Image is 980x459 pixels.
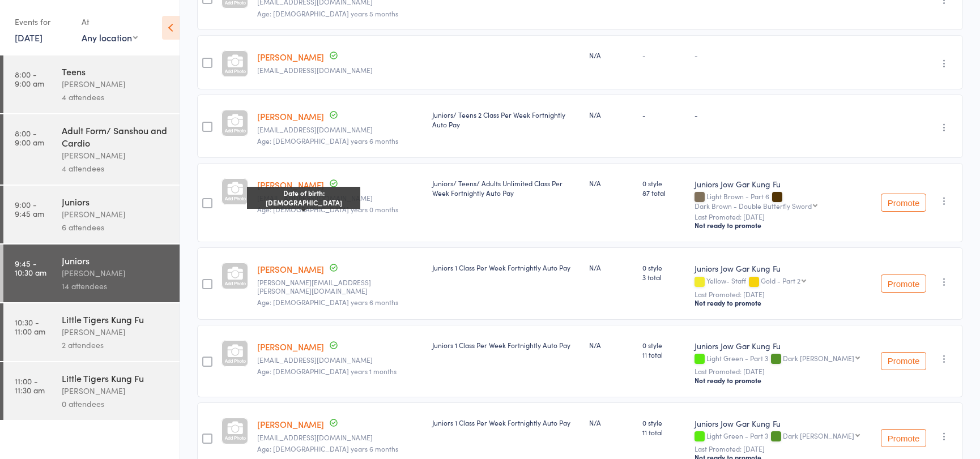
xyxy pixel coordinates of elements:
span: 87 total [642,188,686,198]
div: Juniors 1 Class Per Week Fortnightly Auto Pay [432,263,580,272]
div: Teens [62,65,170,78]
div: - [642,50,686,60]
div: Juniors 1 Class Per Week Fortnightly Auto Pay [432,418,580,427]
div: [PERSON_NAME] [62,78,170,91]
div: [PERSON_NAME] [62,149,170,162]
div: 2 attendees [62,338,170,351]
div: 0 attendees [62,397,170,410]
span: 11 total [642,350,686,359]
div: - [694,50,872,60]
div: - [642,110,686,119]
div: N/A [589,110,633,119]
div: Little Tigers Kung Fu [62,313,170,325]
a: 9:45 -10:30 amJuniors[PERSON_NAME]14 attendees [3,244,180,302]
div: Juniors Jow Gar Kung Fu [694,263,872,274]
div: 4 attendees [62,162,170,175]
small: ranaumair946@yahoo.com [257,126,423,134]
div: Gold - Part 2 [761,277,800,284]
div: At [82,12,138,31]
small: Last Promoted: [DATE] [694,213,872,221]
div: N/A [589,178,633,188]
span: 3 total [642,272,686,282]
div: 4 attendees [62,91,170,104]
button: Promote [881,274,926,293]
a: 8:00 -9:00 amAdult Form/ Sanshou and Cardio[PERSON_NAME]4 attendees [3,114,180,185]
div: Dark [PERSON_NAME] [783,432,854,439]
a: 8:00 -9:00 amTeens[PERSON_NAME]4 attendees [3,55,180,113]
div: Light Green - Part 3 [694,354,872,364]
div: [PERSON_NAME] [62,384,170,397]
div: Juniors Jow Gar Kung Fu [694,418,872,429]
a: [DATE] [15,31,42,44]
span: 0 style [642,418,686,427]
span: 0 style [642,340,686,350]
time: 11:00 - 11:30 am [15,376,45,394]
span: 11 total [642,427,686,437]
div: Juniors [62,195,170,208]
small: thuynguyen180707@gmail.com [257,66,423,74]
small: Last Promoted: [DATE] [694,367,872,375]
div: Juniors Jow Gar Kung Fu [694,178,872,190]
a: 10:30 -11:00 amLittle Tigers Kung Fu[PERSON_NAME]2 attendees [3,303,180,361]
div: Not ready to promote [694,221,872,230]
small: catablante@gmail.com [257,434,423,441]
div: N/A [589,418,633,427]
div: Dark [PERSON_NAME] [783,354,854,362]
div: N/A [589,340,633,350]
div: Not ready to promote [694,376,872,385]
a: [PERSON_NAME] [257,418,324,430]
div: Adult Form/ Sanshou and Cardio [62,124,170,149]
div: Juniors Jow Gar Kung Fu [694,340,872,351]
div: Not ready to promote [694,298,872,307]
a: [PERSON_NAME] [257,110,324,122]
time: 9:00 - 9:45 am [15,200,44,218]
div: Juniors 1 Class Per Week Fortnightly Auto Pay [432,340,580,350]
div: Juniors/ Teens/ Adults Unlimited Class Per Week Fortnightly Auto Pay [432,178,580,198]
span: Age: [DEMOGRAPHIC_DATA] years 5 months [257,8,398,18]
span: Age: [DEMOGRAPHIC_DATA] years 6 months [257,297,398,307]
div: [PERSON_NAME] [62,325,170,338]
span: Age: [DEMOGRAPHIC_DATA] years 6 months [257,444,398,453]
a: [PERSON_NAME] [257,51,324,63]
a: [PERSON_NAME] [257,341,324,353]
div: Dark Brown - Double Butterfly Sword [694,202,812,209]
div: N/A [589,263,633,272]
div: [PERSON_NAME] [62,208,170,221]
div: Juniors [62,254,170,267]
a: 11:00 -11:30 amLittle Tigers Kung Fu[PERSON_NAME]0 attendees [3,362,180,420]
small: Last Promoted: [DATE] [694,290,872,298]
a: [PERSON_NAME] [257,179,324,191]
span: Age: [DEMOGRAPHIC_DATA] years 1 months [257,366,397,376]
div: Light Brown - Part 6 [694,192,872,209]
time: 10:30 - 11:00 am [15,318,45,336]
span: 0 style [642,178,686,188]
div: N/A [589,50,633,60]
div: Light Green - Part 3 [694,432,872,441]
div: 14 attendees [62,280,170,293]
div: Little Tigers Kung Fu [62,372,170,384]
div: - [694,110,872,119]
div: Date of birth: [DEMOGRAPHIC_DATA] [247,187,360,209]
div: Events for [15,12,70,31]
button: Promote [881,429,926,447]
time: 8:00 - 9:00 am [15,128,44,147]
time: 9:45 - 10:30 am [15,259,46,277]
small: Last Promoted: [DATE] [694,445,872,453]
time: 8:00 - 9:00 am [15,70,44,88]
div: 6 attendees [62,221,170,234]
div: Juniors/ Teens 2 Class Per Week Fortnightly Auto Pay [432,110,580,129]
span: 0 style [642,263,686,272]
span: Age: [DEMOGRAPHIC_DATA] years 6 months [257,136,398,145]
a: [PERSON_NAME] [257,263,324,275]
button: Promote [881,352,926,370]
div: Any location [82,31,138,44]
small: catablante@gmail.com [257,356,423,364]
div: [PERSON_NAME] [62,267,170,280]
a: 9:00 -9:45 amJuniors[PERSON_NAME]6 attendees [3,186,180,243]
button: Promote [881,194,926,212]
div: Yellow- Staff [694,277,872,286]
small: Michelle.thomas@outlook.com.au [257,278,423,295]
